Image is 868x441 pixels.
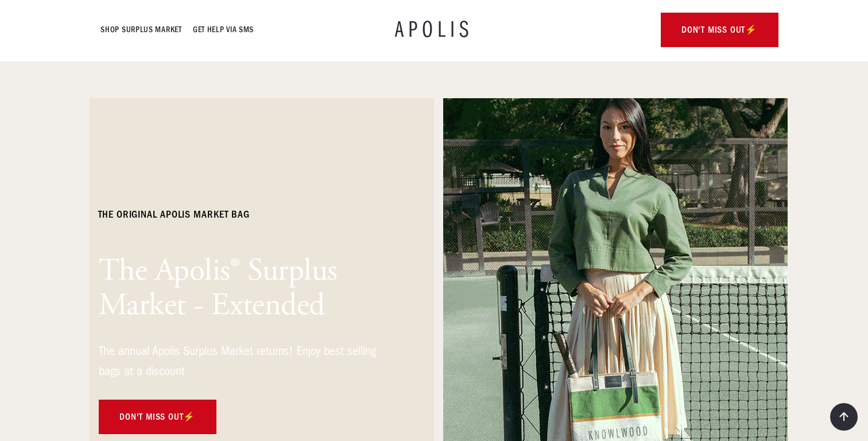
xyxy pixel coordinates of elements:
[395,18,473,41] a: APOLIS
[661,13,778,47] a: Don't Miss OUT⚡️
[101,23,182,37] a: Shop SURPLUS MARKET
[193,23,254,37] a: GET HELP VIA SMS
[99,254,397,323] h1: The Apolis® Surplus Market - Extended
[99,208,250,222] h6: The ORIGINAL Apolis market bag
[99,341,397,381] div: The annual Apolis Surplus Market returns! Enjoy best selling bags at a discount
[99,400,216,434] a: Don't MISS OUT⚡️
